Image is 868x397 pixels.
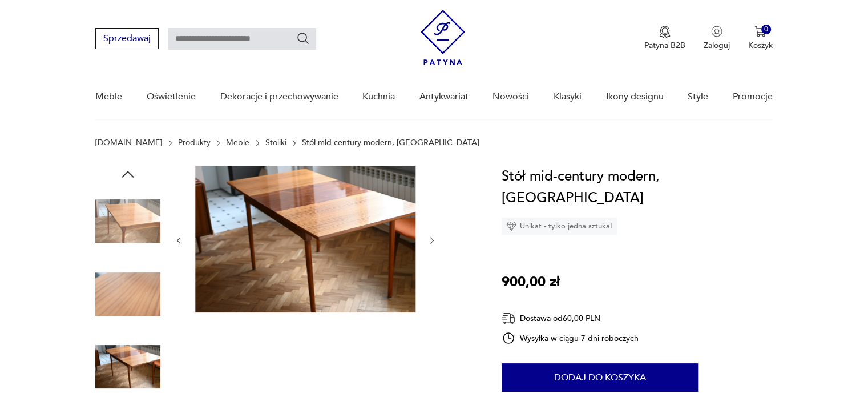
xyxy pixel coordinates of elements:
[95,75,122,119] a: Meble
[502,311,639,326] div: Dostawa od 60,00 PLN
[226,138,249,147] a: Meble
[95,35,159,43] a: Sprzedawaj
[748,26,773,51] button: 0Koszyk
[502,271,560,293] p: 900,00 zł
[95,189,160,254] img: Zdjęcie produktu Stół mid-century modern, PRL
[659,26,671,38] img: Ikona medalu
[421,10,465,65] img: Patyna - sklep z meblami i dekoracjami vintage
[419,75,469,119] a: Antykwariat
[195,166,415,312] img: Zdjęcie produktu Stół mid-century modern, PRL
[711,26,722,37] img: Ikonka użytkownika
[178,138,211,147] a: Produkty
[754,26,766,37] img: Ikona koszyka
[704,26,730,51] button: Zaloguj
[644,26,685,51] a: Ikona medaluPatyna B2B
[644,40,685,51] p: Patyna B2B
[265,138,286,147] a: Stoliki
[296,31,310,45] button: Szukaj
[95,262,160,327] img: Zdjęcie produktu Stół mid-century modern, PRL
[761,25,771,34] div: 0
[733,75,773,119] a: Promocje
[302,138,479,147] p: Stół mid-century modern, [GEOGRAPHIC_DATA]
[506,221,516,231] img: Ikona diamentu
[492,75,529,119] a: Nowości
[554,75,582,119] a: Klasyki
[502,363,698,392] button: Dodaj do koszyka
[644,26,685,51] button: Patyna B2B
[748,40,773,51] p: Koszyk
[95,138,162,147] a: [DOMAIN_NAME]
[704,40,730,51] p: Zaloguj
[220,75,338,119] a: Dekoracje i przechowywanie
[502,166,773,209] h1: Stół mid-century modern, [GEOGRAPHIC_DATA]
[688,75,708,119] a: Style
[95,28,159,49] button: Sprzedawaj
[502,331,639,345] div: Wysyłka w ciągu 7 dni roboczych
[502,311,515,326] img: Ikona dostawy
[147,75,196,119] a: Oświetlenie
[362,75,395,119] a: Kuchnia
[605,75,663,119] a: Ikony designu
[502,218,617,235] div: Unikat - tylko jedna sztuka!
